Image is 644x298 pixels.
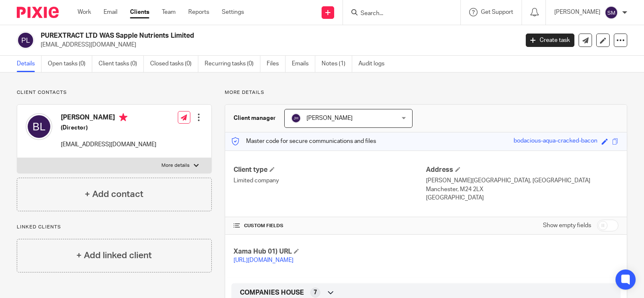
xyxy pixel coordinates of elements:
a: Files [267,56,286,72]
span: 7 [314,288,317,297]
p: [GEOGRAPHIC_DATA] [426,194,618,202]
a: Settings [222,8,244,16]
p: [EMAIL_ADDRESS][DOMAIN_NAME] [41,41,513,49]
h4: Xama Hub 01) URL [234,247,426,256]
div: bodacious-aqua-cracked-bacon [514,137,597,146]
h4: [PERSON_NAME] [61,113,156,124]
h4: Address [426,166,618,174]
h2: PUREXTRACT LTD WAS Sapple Nutrients Limited [41,31,419,40]
input: Search [360,10,435,18]
a: Clients [130,8,149,16]
p: [EMAIL_ADDRESS][DOMAIN_NAME] [61,140,156,149]
span: Get Support [481,9,513,15]
a: Notes (1) [322,56,352,72]
h4: + Add linked client [76,249,152,262]
h4: + Add contact [85,188,143,201]
a: Audit logs [358,56,391,72]
a: Work [78,8,91,16]
a: Details [17,56,42,72]
img: svg%3E [26,113,52,140]
img: svg%3E [605,6,618,19]
a: Open tasks (0) [48,56,92,72]
a: Closed tasks (0) [150,56,198,72]
p: Master code for secure communications and files [231,137,376,145]
a: [URL][DOMAIN_NAME] [234,257,293,263]
a: Reports [188,8,209,16]
p: Client contacts [17,89,212,96]
p: Manchester, M24 2LX [426,185,618,194]
h5: (Director) [61,124,156,132]
span: COMPANIES HOUSE [240,288,304,297]
a: Create task [526,34,574,47]
a: Client tasks (0) [99,56,144,72]
p: [PERSON_NAME][GEOGRAPHIC_DATA], [GEOGRAPHIC_DATA] [426,176,618,185]
a: Emails [292,56,315,72]
a: Recurring tasks (0) [205,56,260,72]
p: [PERSON_NAME] [554,8,600,16]
img: svg%3E [291,113,301,123]
img: svg%3E [17,31,34,49]
img: Pixie [17,7,59,18]
p: More details [161,162,190,169]
i: Primary [119,113,127,122]
a: Team [162,8,176,16]
label: Show empty fields [543,221,591,230]
h4: CUSTOM FIELDS [234,223,426,229]
h3: Client manager [234,114,276,122]
a: Email [104,8,117,16]
p: Linked clients [17,224,212,231]
h4: Client type [234,166,426,174]
p: Limited company [234,176,426,185]
span: [PERSON_NAME] [306,115,353,121]
p: More details [225,89,627,96]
